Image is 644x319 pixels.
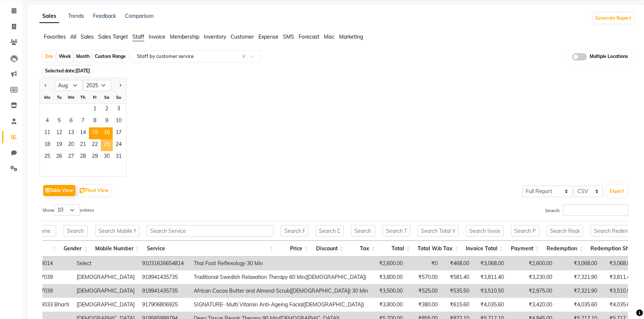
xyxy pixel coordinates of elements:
[41,127,53,139] div: Monday, August 11, 2025
[53,115,65,127] span: 5
[77,139,89,151] span: 21
[89,127,101,139] span: 15
[113,127,125,139] div: Sunday, August 17, 2025
[339,33,363,40] span: Marketing
[44,33,66,40] span: Favorites
[190,298,372,312] td: SIGNATURE- Multi Vitamin Anti-Ageing Facial([DEMOGRAPHIC_DATA])
[41,127,53,139] span: 11
[590,53,628,61] span: Multiple Locations
[101,151,113,163] div: Saturday, August 30, 2025
[101,104,113,115] span: 2
[508,270,556,284] td: ₹3,230.00
[95,225,139,237] input: Search Mobile Number
[351,225,375,237] input: Search Tax
[89,115,101,127] span: 8
[43,66,92,75] span: Selected date:
[113,151,125,163] div: Sunday, August 31, 2025
[77,151,89,163] span: 28
[418,225,458,237] input: Search Total W/o Tax
[41,151,53,163] span: 25
[113,91,125,103] div: Su
[601,284,637,298] td: ₹3,510.50
[242,53,248,61] span: Clear all
[41,91,53,103] div: Mo
[383,225,410,237] input: Search Total
[83,80,111,91] select: Select year
[41,151,53,163] div: Monday, August 25, 2025
[556,270,601,284] td: ₹7,321.90
[65,139,77,151] span: 20
[77,127,89,139] div: Thursday, August 14, 2025
[93,51,128,62] div: Custom Range
[54,204,80,216] select: Showentries
[125,13,154,19] a: Comparison
[98,33,128,40] span: Sales Target
[147,225,274,237] input: Search Service
[138,270,190,284] td: 919941435735
[590,225,643,237] input: Search Redemption Share
[39,10,59,23] a: Sales
[91,241,143,257] th: Mobile Number: activate to sort column ascending
[113,139,125,151] div: Sunday, August 24, 2025
[473,257,508,270] td: ₹3,068.00
[113,115,125,127] div: Sunday, August 10, 2025
[556,257,601,270] td: ₹3,068.00
[73,284,138,298] td: [DEMOGRAPHIC_DATA]
[77,151,89,163] div: Thursday, August 28, 2025
[473,270,508,284] td: ₹3,811.40
[53,115,65,127] div: Tuesday, August 5, 2025
[545,204,628,216] label: Search:
[101,151,113,163] span: 30
[379,241,414,257] th: Total: activate to sort column ascending
[324,33,335,40] span: Misc
[190,284,372,298] td: African Cocoa Butter and Almond Scrub([DEMOGRAPHIC_DATA]) 30 Min
[41,139,53,151] div: Monday, August 18, 2025
[473,298,508,312] td: ₹4,035.60
[73,270,138,284] td: [DEMOGRAPHIC_DATA]
[89,104,101,115] div: Friday, August 1, 2025
[190,270,372,284] td: Traditional Swedish Relaxation Therapy 60 Min([DEMOGRAPHIC_DATA])
[89,104,101,115] span: 1
[43,51,55,62] div: Day
[563,204,628,216] input: Search:
[406,284,441,298] td: ₹525.00
[41,115,53,127] span: 4
[65,151,77,163] div: Wednesday, August 27, 2025
[556,284,601,298] td: ₹7,321.90
[89,91,101,103] div: Fr
[101,127,113,139] div: Saturday, August 16, 2025
[53,91,65,103] div: Tu
[507,241,543,257] th: Payment: activate to sort column ascending
[65,127,77,139] span: 13
[73,298,138,312] td: [DEMOGRAPHIC_DATA]
[53,127,65,139] div: Tuesday, August 12, 2025
[101,115,113,127] span: 9
[283,33,294,40] span: SMS
[43,79,49,91] button: Previous month
[593,13,633,23] button: Generate Report
[190,257,372,270] td: Thai Foot Reflexology 30 Min
[372,270,406,284] td: ₹3,800.00
[441,270,473,284] td: ₹581.40
[89,151,101,163] span: 29
[89,139,101,151] span: 22
[170,33,199,40] span: Membership
[65,139,77,151] div: Wednesday, August 20, 2025
[75,68,90,74] span: [DATE]
[57,51,73,62] div: Week
[53,139,65,151] div: Tuesday, August 19, 2025
[466,225,503,237] input: Search Invoice Total
[77,127,89,139] span: 14
[77,91,89,103] div: Th
[113,151,125,163] span: 31
[406,298,441,312] td: ₹380.00
[101,115,113,127] div: Saturday, August 9, 2025
[508,284,556,298] td: ₹2,975.00
[441,257,473,270] td: ₹468.00
[101,139,113,151] span: 23
[414,241,462,257] th: Total W/o Tax: activate to sort column ascending
[68,13,84,19] a: Trends
[258,33,278,40] span: Expense
[473,284,508,298] td: ₹3,510.50
[406,257,441,270] td: ₹0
